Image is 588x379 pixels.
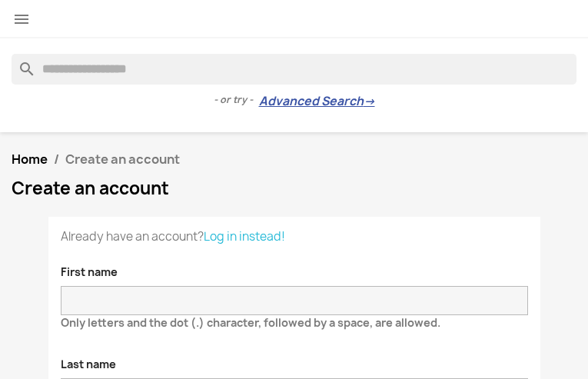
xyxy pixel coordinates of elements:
i: search [12,54,30,72]
i:  [12,10,31,28]
a: Advanced Search→ [259,94,375,109]
a: Log in instead! [204,228,285,244]
label: First name [49,257,129,280]
span: Create an account [65,151,180,168]
h1: Create an account [12,179,576,198]
p: Already have an account? [61,229,528,244]
span: - or try - [214,92,259,108]
a: Home [12,151,48,168]
input: Search [12,54,576,85]
span: Only letters and the dot (.) character, followed by a space, are allowed. [61,309,440,330]
label: Last name [49,349,128,372]
span: → [364,94,375,109]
